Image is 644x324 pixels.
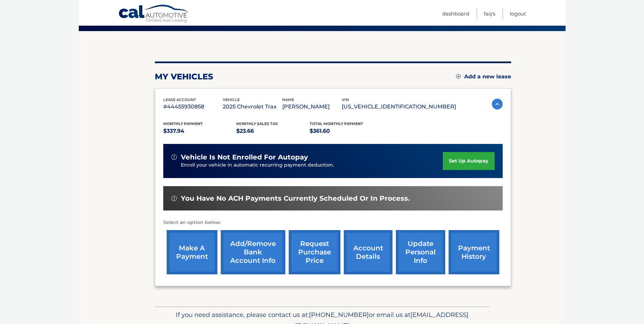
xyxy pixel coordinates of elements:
img: accordion-active.svg [492,99,503,109]
span: Monthly Payment [163,121,203,126]
span: [PHONE_NUMBER] [309,311,369,319]
a: update personal info [396,230,445,274]
img: add.svg [456,74,461,79]
p: [PERSON_NAME] [282,102,342,111]
p: $337.94 [163,126,237,136]
p: Enroll your vehicle in automatic recurring payment deduction. [181,161,443,169]
span: name [282,97,294,102]
h2: my vehicles [155,72,213,82]
a: set up autopay [443,152,494,170]
span: Monthly sales Tax [236,121,278,126]
p: [US_VEHICLE_IDENTIFICATION_NUMBER] [342,102,456,111]
a: Add/Remove bank account info [221,230,285,274]
span: Total Monthly Payment [310,121,363,126]
a: Cal Automotive [118,4,189,24]
p: Select an option below: [163,219,503,227]
a: make a payment [167,230,217,274]
a: payment history [449,230,499,274]
span: lease account [163,97,196,102]
span: vin [342,97,349,102]
img: alert-white.svg [171,154,177,160]
a: Add a new lease [456,73,511,80]
a: request purchase price [289,230,340,274]
a: account details [344,230,392,274]
p: #44455930858 [163,102,223,111]
span: vehicle is not enrolled for autopay [181,153,308,161]
span: You have no ACH payments currently scheduled or in process. [181,194,410,203]
a: Dashboard [442,8,469,19]
img: alert-white.svg [171,196,177,201]
a: Logout [510,8,526,19]
p: $23.66 [236,126,310,136]
a: FAQ's [484,8,495,19]
span: vehicle [223,97,240,102]
p: $361.60 [310,126,383,136]
p: 2025 Chevrolet Trax [223,102,282,111]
